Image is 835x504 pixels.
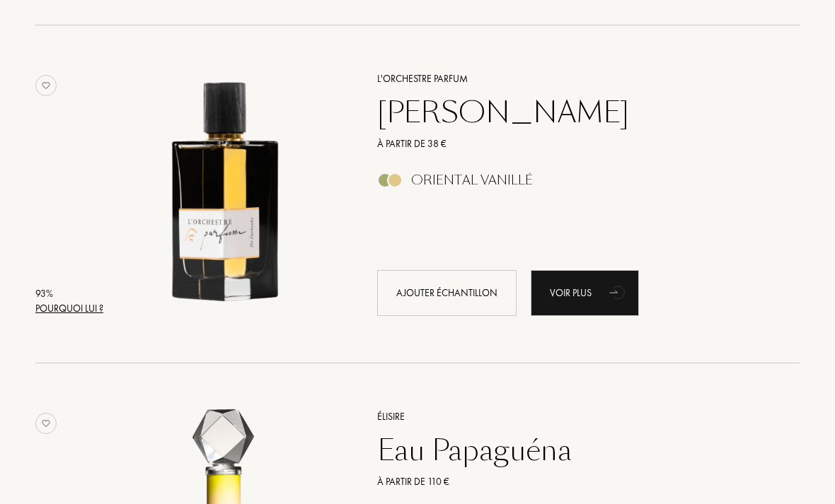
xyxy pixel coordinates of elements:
[108,69,344,305] img: Thé Darbouka L'Orchestre Parfum
[35,75,57,96] img: no_like_p.png
[367,95,779,129] a: [PERSON_NAME]
[367,474,779,489] a: À partir de 110 €
[531,270,639,316] div: Voir plus
[35,413,57,434] img: no_like_p.png
[367,177,779,192] a: Oriental Vanillé
[367,409,779,424] a: Élisire
[108,54,356,332] a: Thé Darbouka L'Orchestre Parfum
[35,286,103,301] div: 93 %
[367,136,779,151] a: À partir de 38 €
[367,71,779,86] a: L'Orchestre Parfum
[377,270,517,316] div: Ajouter échantillon
[604,278,633,306] div: animation
[531,270,639,316] a: Voir plusanimation
[35,301,103,316] div: Pourquoi lui ?
[411,172,533,188] div: Oriental Vanillé
[367,433,779,467] a: Eau Papaguéna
